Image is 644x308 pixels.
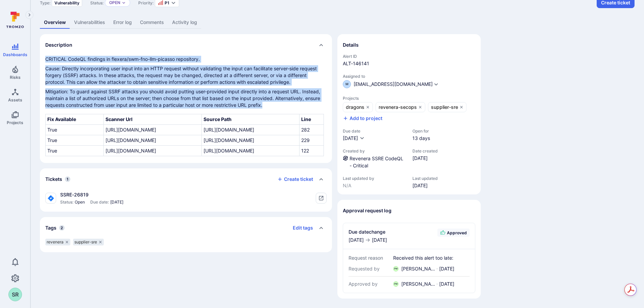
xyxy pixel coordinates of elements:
[343,42,359,48] h2: Details
[436,281,438,287] span: ·
[40,16,70,29] a: Overview
[45,42,72,48] h2: Description
[401,281,435,287] span: Peter Wake
[343,128,406,142] div: Due date field
[40,168,332,212] section: tickets card
[349,265,392,272] span: Requested by
[70,16,109,29] a: Vulnerabilities
[433,81,439,87] button: Expand dropdown
[277,176,313,182] button: Create ticket
[393,281,399,287] div: Peter Wake
[343,96,475,101] span: Projects
[337,34,481,194] section: details card
[90,0,103,5] span: Status:
[46,114,104,125] th: Fix Available
[40,16,635,29] div: Alert tabs
[105,148,156,153] a: [URL][DOMAIN_NAME]
[60,199,73,205] span: Status:
[354,82,433,87] span: [EMAIL_ADDRESS][DOMAIN_NAME]
[45,224,56,231] h2: Tags
[45,88,327,109] p: Mitigation: To guard against SSRF attacks you should avoid putting user-provided input directly i...
[45,56,327,63] p: CRITICAL CodeQL findings in flexera/swm-fno-llm-picasso repository.
[75,199,85,205] span: Open
[343,54,475,59] span: Alert ID
[343,60,475,67] span: ALT-146141
[412,128,430,134] span: Open for
[40,217,332,239] div: Collapse tags
[59,225,65,231] span: 2
[109,16,136,29] a: Error log
[379,104,417,111] span: revenera-secops
[40,0,50,5] span: Type:
[401,265,435,272] span: Peter Wake
[439,281,454,287] span: [DATE]
[376,102,425,112] a: revenera-secops
[45,65,327,86] p: Cause: Directly incorporating user input into an HTTP request without validating the input can fa...
[138,0,153,5] span: Priority:
[104,114,201,125] th: Scanner Url
[436,265,438,272] span: ·
[428,102,467,112] a: supplier-sre
[439,265,454,272] span: [DATE]
[204,127,254,133] a: [URL][DOMAIN_NAME]
[25,11,33,19] button: Expand navigation menu
[343,74,475,79] span: Assigned to
[343,135,365,142] button: [DATE]
[343,128,406,134] span: Due date
[447,230,467,235] span: Approved
[122,1,126,5] button: Expand dropdown
[412,155,438,162] span: [DATE]
[201,114,299,125] th: Source Path
[372,237,387,243] span: [DATE]
[40,168,332,190] div: Collapse
[165,0,169,5] span: P1
[46,146,104,156] td: True
[204,137,254,143] a: [URL][DOMAIN_NAME]
[431,104,458,111] span: supplier-sre
[7,120,23,125] span: Projects
[412,148,438,153] span: Date created
[168,16,201,29] a: Activity log
[47,239,64,245] span: revenera
[8,97,22,102] span: Assets
[393,266,399,271] div: Peter Wake
[412,135,430,142] span: 13 days
[299,114,324,125] th: Line
[343,102,373,112] a: dragons
[40,34,332,56] div: Collapse description
[60,191,123,198] div: SSRE-26819
[299,135,324,146] td: 229
[27,12,32,18] i: Expand navigation menu
[349,237,364,243] span: [DATE]
[8,288,22,301] div: Sherril Robbins
[136,16,168,29] a: Comments
[343,80,351,88] div: mubarakkhan@revenera.com
[393,255,470,261] span: Received this alert too late:
[299,125,324,135] td: 282
[349,255,392,261] span: Request reason
[412,182,438,189] span: [DATE]
[73,239,104,245] div: supplier-sre
[45,176,62,183] h2: Tickets
[90,199,109,205] span: Due date:
[337,200,481,299] section: details card
[74,239,97,245] span: supplier-sre
[8,288,22,301] button: SR
[412,176,438,181] span: Last updated
[204,148,254,153] a: [URL][DOMAIN_NAME]
[349,281,392,287] span: Approved by
[105,127,156,133] a: [URL][DOMAIN_NAME]
[110,199,123,205] span: [DATE]
[10,75,21,80] span: Risks
[350,156,403,168] a: Revenera SSRE CodeQL - Critical
[343,80,433,88] button: M[EMAIL_ADDRESS][DOMAIN_NAME]
[343,176,406,181] span: Last updated by
[46,125,104,135] td: True
[287,222,313,233] button: Edit tags
[343,207,391,214] h2: Approval request log
[343,135,358,141] span: [DATE]
[46,135,104,146] td: True
[3,52,27,57] span: Dashboards
[45,239,70,245] div: revenera
[343,182,406,189] span: N/A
